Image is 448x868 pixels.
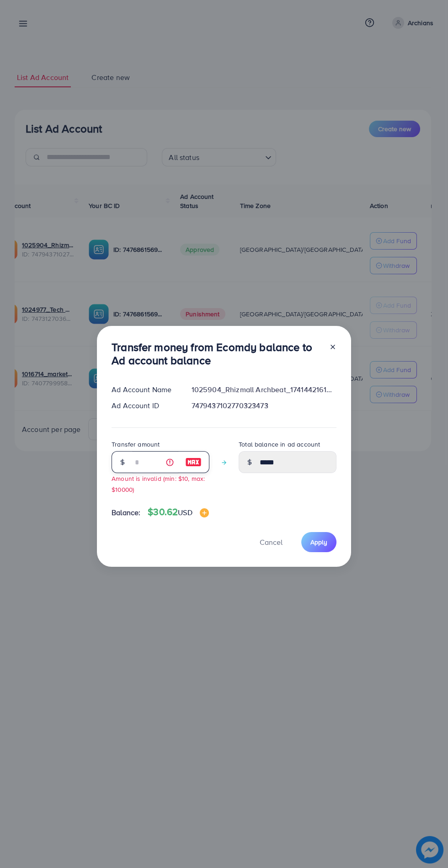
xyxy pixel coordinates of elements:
button: Cancel [248,532,294,552]
label: Transfer amount [112,440,160,449]
button: Apply [301,532,336,552]
div: 1025904_Rhizmall Archbeat_1741442161001 [184,384,344,395]
span: USD [178,507,192,517]
img: image [185,457,202,468]
span: Balance: [112,507,140,518]
h3: Transfer money from Ecomdy balance to Ad account balance [112,341,322,367]
span: Apply [310,538,327,547]
img: image [200,508,209,517]
h4: $30.62 [148,506,208,518]
div: 7479437102770323473 [184,400,344,411]
div: Ad Account Name [104,384,184,395]
div: Ad Account ID [104,400,184,411]
label: Total balance in ad account [239,440,320,449]
small: Amount is invalid (min: $10, max: $10000) [112,474,205,493]
span: Cancel [260,537,283,547]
